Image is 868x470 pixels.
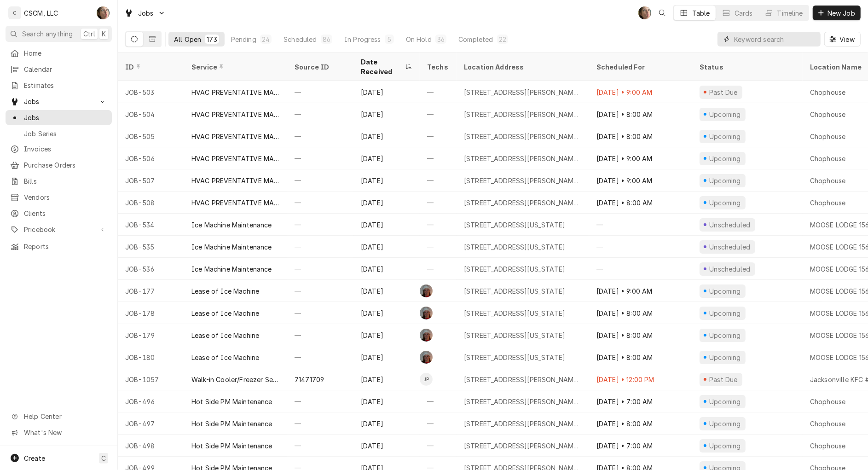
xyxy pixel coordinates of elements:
a: Go to Help Center [6,409,112,424]
span: Ctrl [83,29,95,39]
span: What's New [24,428,106,437]
div: [DATE] [353,280,420,302]
div: — [589,214,692,236]
div: — [420,236,457,258]
a: Go to Jobs [6,94,112,109]
div: HVAC PREVENTATIVE MAINTENANCE [191,154,280,163]
div: Dena Vecchetti's Avatar [420,284,433,297]
a: Bills [6,174,112,189]
div: Service [191,62,278,72]
div: JOB-505 [118,125,184,147]
span: Home [24,48,107,58]
div: [DATE] [353,147,420,169]
div: [DATE] • 7:00 AM [589,390,692,412]
div: JOB-506 [118,147,184,169]
span: Pricebook [24,225,93,234]
div: HVAC PREVENTATIVE MAINTENANCE [191,110,280,119]
div: JOB-179 [118,324,184,346]
div: [DATE] [353,236,420,258]
div: Location Address [464,62,580,72]
div: [STREET_ADDRESS][US_STATE] [464,308,565,318]
div: [DATE] • 8:00 AM [589,125,692,147]
div: Lease of Ice Machine [191,286,259,296]
div: Hot Side PM Maintenance [191,397,272,406]
div: [STREET_ADDRESS][PERSON_NAME][US_STATE] [464,154,582,163]
div: — [287,346,353,368]
div: — [589,236,692,258]
div: Upcoming [708,331,742,340]
div: Upcoming [708,397,742,406]
div: Serra Heyen's Avatar [97,6,110,19]
a: Go to What's New [6,425,112,440]
div: HVAC PREVENTATIVE MAINTENANCE [191,87,280,97]
div: [DATE] [353,368,420,390]
div: — [589,258,692,280]
div: CSCM, LLC [24,8,58,18]
div: [DATE] [353,214,420,236]
div: JOB-507 [118,169,184,191]
div: Pending [231,35,256,44]
div: Scheduled For [596,62,683,72]
div: All Open [174,35,201,44]
span: Jobs [24,97,93,106]
div: Jonnie Pakovich's Avatar [420,373,433,386]
span: Invoices [24,144,107,154]
div: JOB-504 [118,103,184,125]
div: — [287,214,353,236]
div: Chophouse [810,419,845,429]
div: DV [420,307,433,319]
div: [DATE] [353,324,420,346]
div: Ice Machine Maintenance [191,242,272,252]
div: — [287,280,353,302]
div: Unscheduled [708,220,752,230]
div: — [420,390,457,412]
div: Past Due [708,87,739,97]
div: [STREET_ADDRESS][US_STATE] [464,264,565,274]
div: JP [420,373,433,386]
div: [DATE] • 12:00 PM [589,368,692,390]
div: — [420,103,457,125]
div: [DATE] [353,125,420,147]
div: — [420,258,457,280]
div: [DATE] • 9:00 AM [589,81,692,103]
div: [DATE] • 8:00 AM [589,346,692,368]
div: JOB-1057 [118,368,184,390]
div: Upcoming [708,419,742,429]
div: Lease of Ice Machine [191,331,259,340]
button: Open search [655,6,670,20]
div: [STREET_ADDRESS][US_STATE] [464,286,565,296]
div: [DATE] [353,191,420,214]
div: Upcoming [708,110,742,119]
div: — [287,147,353,169]
div: Chophouse [810,87,845,97]
div: [DATE] [353,169,420,191]
a: Purchase Orders [6,157,112,173]
div: Ice Machine Maintenance [191,264,272,274]
div: [STREET_ADDRESS][PERSON_NAME][US_STATE] [464,132,582,141]
div: [STREET_ADDRESS][US_STATE] [464,331,565,340]
div: — [420,435,457,457]
div: [DATE] • 8:00 AM [589,412,692,435]
div: [DATE] • 8:00 AM [589,302,692,324]
span: Search anything [22,29,73,39]
div: JOB-177 [118,280,184,302]
span: Create [24,454,45,462]
div: [DATE] • 9:00 AM [589,280,692,302]
div: — [420,214,457,236]
a: Estimates [6,78,112,93]
div: — [420,169,457,191]
div: [DATE] [353,258,420,280]
div: Hot Side PM Maintenance [191,419,272,429]
div: [DATE] [353,390,420,412]
div: Timeline [777,8,803,18]
div: HVAC PREVENTATIVE MAINTENANCE [191,198,280,208]
div: Upcoming [708,308,742,318]
div: — [420,412,457,435]
div: HVAC PREVENTATIVE MAINTENANCE [191,132,280,141]
div: Unscheduled [708,264,752,274]
div: — [287,302,353,324]
div: Upcoming [708,132,742,141]
div: Upcoming [708,176,742,186]
div: 22 [499,35,506,44]
div: Chophouse [810,198,845,208]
